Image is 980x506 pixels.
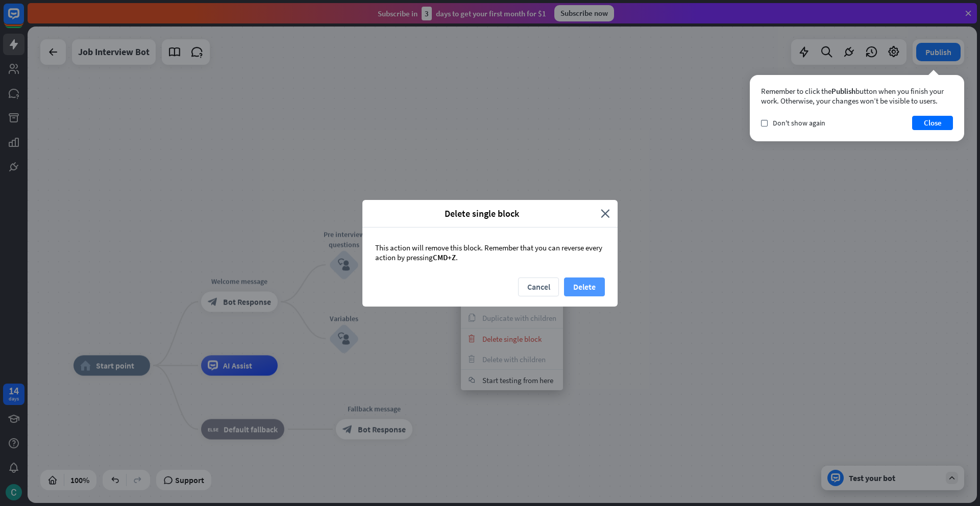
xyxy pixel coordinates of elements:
span: Don't show again [773,118,825,128]
span: Publish [831,86,855,96]
i: close [601,208,610,219]
button: Open LiveChat chat widget [8,4,39,35]
span: Delete single block [370,208,593,219]
div: This action will remove this block. Remember that you can reverse every action by pressing . [362,227,618,277]
button: Delete [564,277,605,296]
button: Cancel [518,277,559,296]
button: Close [912,116,953,130]
span: CMD+Z [433,252,456,262]
div: Remember to click the button when you finish your work. Otherwise, your changes won’t be visible ... [761,86,953,106]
